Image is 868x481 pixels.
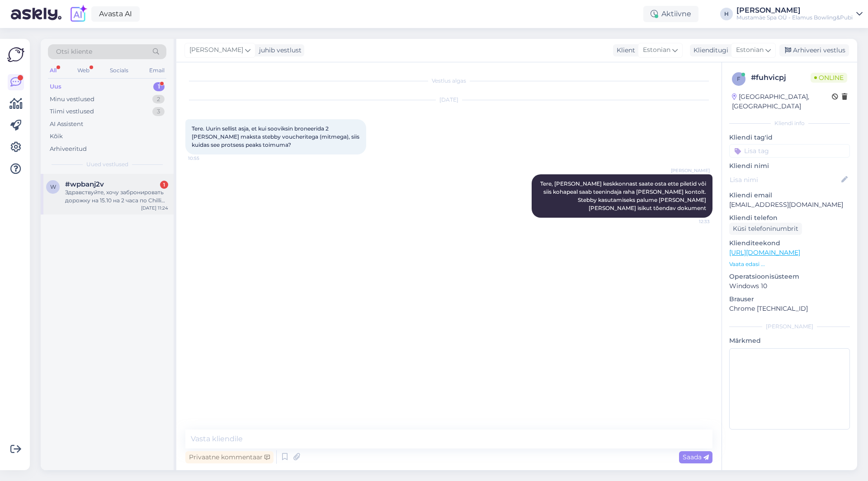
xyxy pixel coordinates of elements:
[153,82,165,91] div: 1
[729,200,850,210] p: [EMAIL_ADDRESS][DOMAIN_NAME]
[152,95,165,104] div: 2
[185,451,274,463] div: Privaatne kommentaar
[729,213,850,223] p: Kliendi telefon
[69,5,88,23] img: explore-ai
[108,65,130,76] div: Socials
[50,183,56,190] span: w
[729,191,850,200] p: Kliendi email
[147,65,166,76] div: Email
[75,65,91,76] div: Web
[729,336,850,346] p: Märkmed
[50,145,87,154] div: Arhiveeritud
[48,65,58,76] div: All
[729,238,850,248] p: Klienditeekond
[671,167,710,174] span: [PERSON_NAME]
[720,8,733,20] div: H
[160,181,168,189] div: 1
[751,72,811,83] div: # fuhvicpj
[185,77,712,85] div: Vestlus algas
[736,7,863,21] a: [PERSON_NAME]Mustamäe Spa OÜ - Elamus Bowling&Pubi
[91,6,140,22] a: Avasta AI
[729,304,850,313] p: Chrome [TECHNICAL_ID]
[729,294,850,304] p: Brauser
[192,125,361,148] span: Tere. Uurin sellist asja, et kui sooviksin broneerida 2 [PERSON_NAME] maksta stebby voucheritega ...
[255,46,302,55] div: juhib vestlust
[729,281,850,291] p: Windows 10
[737,75,741,82] span: f
[729,133,850,142] p: Kliendi tag'id
[730,175,840,185] input: Lisa nimi
[729,322,850,331] div: [PERSON_NAME]
[779,44,849,56] div: Arhiveeri vestlus
[613,46,635,55] div: Klient
[729,272,850,281] p: Operatsioonisüsteem
[690,46,728,55] div: Klienditugi
[643,6,698,22] div: Aktiivne
[50,82,61,91] div: Uus
[729,161,850,171] p: Kliendi nimi
[729,119,850,127] div: Kliendi info
[65,180,104,188] span: #wpbanj2v
[729,144,850,158] input: Lisa tag
[729,223,802,235] div: Küsi telefoninumbrit
[732,92,832,111] div: [GEOGRAPHIC_DATA], [GEOGRAPHIC_DATA]
[7,46,24,63] img: Askly Logo
[152,107,165,116] div: 3
[643,45,670,55] span: Estonian
[50,107,94,116] div: Tiimi vestlused
[50,120,83,129] div: AI Assistent
[729,260,850,268] p: Vaata edasi ...
[86,160,128,168] span: Uued vestlused
[65,188,168,205] div: Здравствуйте, хочу забронировать дорожку на 15.10 на 2 часа по Chilli ваучеру. Это мне надо тогда...
[736,14,853,21] div: Mustamäe Spa OÜ - Elamus Bowling&Pubi
[50,132,63,141] div: Kõik
[540,180,708,211] span: Tere, [PERSON_NAME] keskkonnast saate osta ette piletid või siis kohapeal saab teenindaja raha [P...
[185,96,712,104] div: [DATE]
[56,47,92,56] span: Otsi kliente
[188,155,222,162] span: 10:55
[736,7,853,14] div: [PERSON_NAME]
[683,453,709,461] span: Saada
[141,205,168,211] div: [DATE] 11:24
[50,95,94,104] div: Minu vestlused
[189,45,243,55] span: [PERSON_NAME]
[811,73,847,83] span: Online
[729,248,800,257] a: [URL][DOMAIN_NAME]
[736,45,764,55] span: Estonian
[676,218,710,225] span: 12:33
